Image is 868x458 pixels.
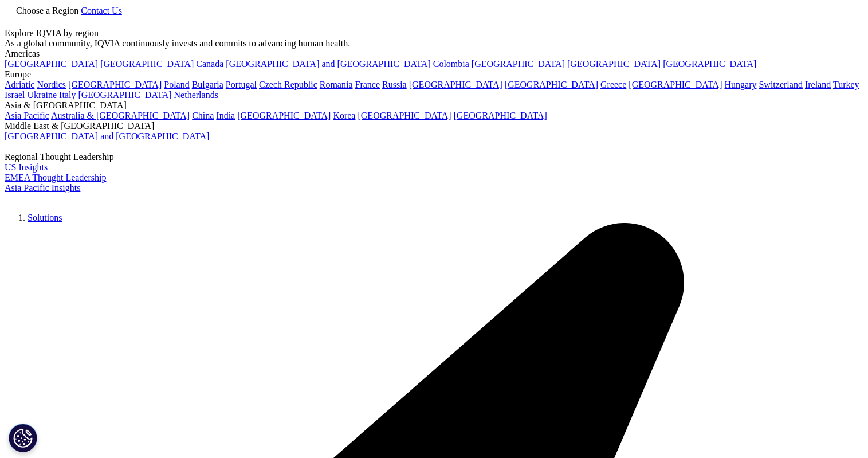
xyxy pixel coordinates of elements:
a: Netherlands [174,90,218,100]
a: Adriatic [5,80,34,89]
a: [GEOGRAPHIC_DATA] [5,59,98,69]
a: [GEOGRAPHIC_DATA] [409,80,502,89]
a: Turkey [833,80,859,89]
a: Canada [196,59,223,69]
a: [GEOGRAPHIC_DATA] [100,59,194,69]
div: Americas [5,49,863,59]
a: [GEOGRAPHIC_DATA] and [GEOGRAPHIC_DATA] [5,131,209,141]
a: Bulgaria [192,80,223,89]
div: Europe [5,69,863,80]
div: Middle East & [GEOGRAPHIC_DATA] [5,121,863,131]
a: Poland [164,80,189,89]
a: [GEOGRAPHIC_DATA] [629,80,722,89]
a: Switzerland [759,80,802,89]
a: Colombia [433,59,469,69]
a: Russia [382,80,407,89]
a: [GEOGRAPHIC_DATA] [567,59,661,69]
a: Portugal [226,80,257,89]
a: [GEOGRAPHIC_DATA] [472,59,565,69]
a: [GEOGRAPHIC_DATA] [663,59,756,69]
a: Czech Republic [259,80,317,89]
a: Ukraine [28,90,57,100]
a: Australia & [GEOGRAPHIC_DATA] [51,111,190,120]
a: Italy [59,90,76,100]
a: Greece [600,80,626,89]
a: Israel [5,90,25,100]
a: Korea [333,111,355,120]
a: China [192,111,214,120]
a: [GEOGRAPHIC_DATA] and [GEOGRAPHIC_DATA] [226,59,430,69]
div: Asia & [GEOGRAPHIC_DATA] [5,100,863,111]
a: Romania [320,80,353,89]
a: Nordics [37,80,66,89]
button: Cookie 设置 [9,424,37,452]
a: France [355,80,380,89]
a: [GEOGRAPHIC_DATA] [68,80,162,89]
a: Asia Pacific [5,111,49,120]
div: As a global community, IQVIA continuously invests and commits to advancing human health. [5,38,863,49]
a: Contact Us [81,6,122,15]
div: Explore IQVIA by region [5,28,863,38]
a: India [216,111,235,120]
a: [GEOGRAPHIC_DATA] [78,90,171,100]
a: [GEOGRAPHIC_DATA] [237,111,331,120]
a: [GEOGRAPHIC_DATA] [454,111,547,120]
a: Hungary [724,80,756,89]
span: Choose a Region [16,6,78,15]
a: Ireland [805,80,831,89]
a: [GEOGRAPHIC_DATA] [505,80,598,89]
a: [GEOGRAPHIC_DATA] [358,111,451,120]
